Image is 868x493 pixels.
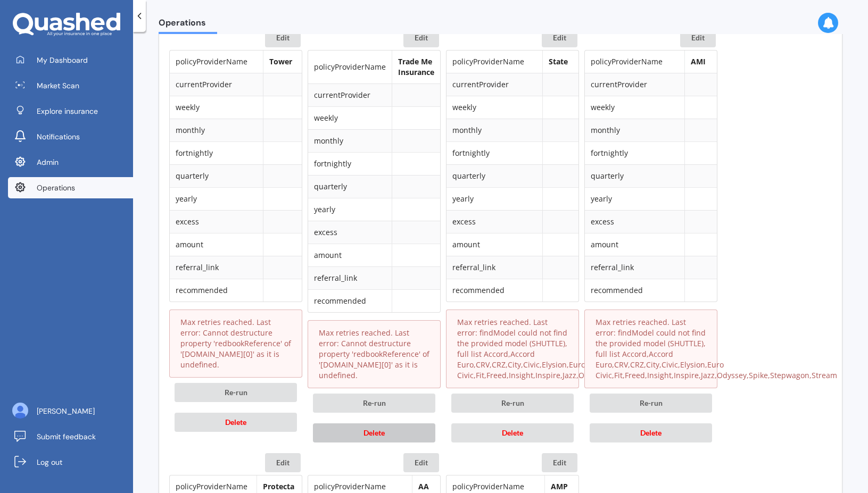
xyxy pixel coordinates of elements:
[263,481,294,491] b: Protecta
[170,73,263,96] td: currentProvider
[8,177,133,198] a: Operations
[8,126,133,147] a: Notifications
[37,182,75,193] span: Operations
[363,428,385,437] span: Delete
[585,233,684,256] td: amount
[308,152,392,175] td: fortnightly
[37,131,80,142] span: Notifications
[170,96,263,119] td: weekly
[170,256,263,279] td: referral_link
[37,457,62,467] span: Log out
[308,106,392,129] td: weekly
[308,221,392,244] td: excess
[265,453,301,472] button: Edit
[447,210,542,233] td: excess
[447,73,542,96] td: currentProvider
[308,129,392,152] td: monthly
[403,453,439,472] button: Edit
[447,51,542,73] td: policyProviderName
[542,453,577,472] button: Edit
[447,119,542,141] td: monthly
[225,417,246,427] span: Delete
[680,28,716,47] button: Edit
[457,317,568,381] p: Max retries reached. Last error: findModel could not find the provided model (SHUTTLE), full list...
[308,266,392,289] td: referral_link
[451,394,574,413] button: Re-run
[451,423,574,442] button: Delete
[8,400,133,422] a: [PERSON_NAME]
[170,187,263,210] td: yearly
[170,210,263,233] td: excess
[8,75,133,96] a: Market Scan
[447,96,542,119] td: weekly
[170,51,263,73] td: policyProviderName
[447,279,542,302] td: recommended
[37,157,59,168] span: Admin
[313,394,435,413] button: Re-run
[313,423,435,442] button: Delete
[8,426,133,447] a: Submit feedback
[447,164,542,187] td: quarterly
[175,383,297,402] button: Re-run
[170,141,263,164] td: fortnightly
[175,413,297,432] button: Delete
[585,96,684,119] td: weekly
[640,428,662,437] span: Delete
[542,28,577,47] button: Edit
[308,83,392,106] td: currentProvider
[585,210,684,233] td: excess
[170,119,263,141] td: monthly
[590,394,712,413] button: Re-run
[265,28,301,47] button: Edit
[269,56,292,66] b: Tower
[447,141,542,164] td: fortnightly
[37,80,79,91] span: Market Scan
[180,317,291,370] p: Max retries reached. Last error: Cannot destructure property 'redbookReference' of '[DOMAIN_NAME]...
[8,49,133,71] a: My Dashboard
[12,403,28,419] img: ALV-UjU6YHOUIM1AGx_4vxbOkaOq-1eqc8a3URkVIJkc_iWYmQ98kTe7fc9QMVOBV43MoXmOPfWPN7JjnmUwLuIGKVePaQgPQ...
[8,101,133,122] a: Explore insurance
[447,187,542,210] td: yearly
[8,152,133,173] a: Admin
[403,28,439,47] button: Edit
[37,431,96,442] span: Submit feedback
[308,51,392,83] td: policyProviderName
[691,56,706,66] b: AMI
[585,279,684,302] td: recommended
[308,198,392,221] td: yearly
[308,289,392,312] td: recommended
[398,56,434,77] b: Trade Me Insurance
[549,56,568,66] b: State
[585,256,684,279] td: referral_link
[37,55,88,65] span: My Dashboard
[585,164,684,187] td: quarterly
[585,51,684,73] td: policyProviderName
[590,423,712,442] button: Delete
[551,481,568,491] b: AMP
[585,73,684,96] td: currentProvider
[447,256,542,279] td: referral_link
[585,119,684,141] td: monthly
[170,233,263,256] td: amount
[37,406,95,416] span: [PERSON_NAME]
[447,233,542,256] td: amount
[596,317,706,381] p: Max retries reached. Last error: findModel could not find the provided model (SHUTTLE), full list...
[319,328,429,381] p: Max retries reached. Last error: Cannot destructure property 'redbookReference' of '[DOMAIN_NAME]...
[585,141,684,164] td: fortnightly
[308,244,392,266] td: amount
[170,279,263,302] td: recommended
[502,428,523,437] span: Delete
[585,187,684,210] td: yearly
[308,175,392,198] td: quarterly
[170,164,263,187] td: quarterly
[8,452,133,473] a: Log out
[37,106,98,116] span: Explore insurance
[418,481,429,491] b: AA
[159,18,217,32] span: Operations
